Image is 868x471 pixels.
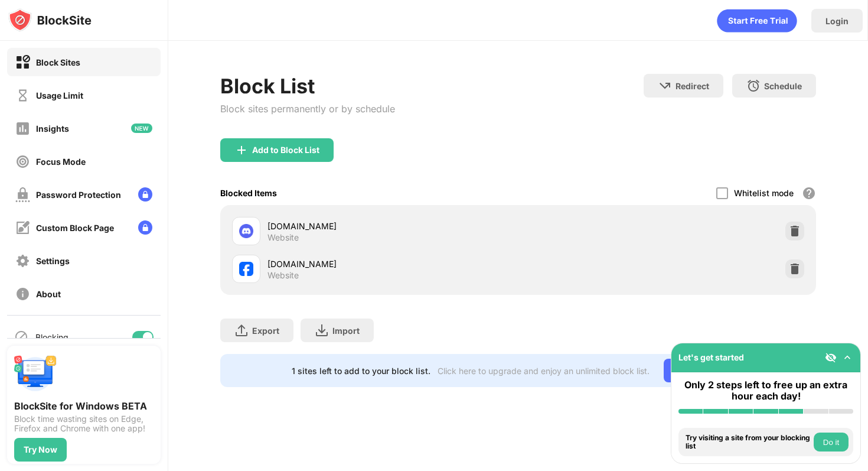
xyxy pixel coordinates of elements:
div: Go Unlimited [664,359,745,382]
div: Password Protection [36,190,121,200]
div: Insights [36,124,69,134]
img: focus-off.svg [15,154,30,169]
div: Website [267,270,299,281]
div: [DOMAIN_NAME] [267,258,518,270]
img: favicons [239,224,253,238]
img: lock-menu.svg [138,220,152,235]
div: Login [825,16,849,26]
div: Website [267,232,299,243]
img: insights-off.svg [15,121,30,136]
img: lock-menu.svg [138,187,152,202]
div: Try Now [24,445,57,454]
div: Block sites permanently or by schedule [220,103,395,115]
div: BlockSite for Windows BETA [14,400,154,412]
div: Usage Limit [36,90,83,100]
button: Do it [814,433,849,451]
img: password-protection-off.svg [15,187,30,202]
div: Focus Mode [36,157,86,167]
div: Export [252,326,279,336]
img: blocking-icon.svg [14,330,28,344]
img: time-usage-off.svg [15,88,30,103]
div: Add to Block List [252,145,319,155]
div: Whitelist mode [734,188,794,198]
img: logo-blocksite.svg [8,8,92,32]
div: Block time wasting sites on Edge, Firefox and Chrome with one app! [14,414,154,433]
div: Block Sites [36,57,80,67]
div: Redirect [676,81,709,91]
img: new-icon.svg [131,124,152,133]
div: Custom Block Page [36,223,114,233]
div: 1 sites left to add to your block list. [292,366,430,376]
img: omni-setup-toggle.svg [841,352,853,363]
div: Click here to upgrade and enjoy an unlimited block list. [438,366,650,376]
div: Try visiting a site from your blocking list [686,434,811,451]
div: Only 2 steps left to free up an extra hour each day! [678,379,853,402]
div: animation [717,9,797,33]
div: Import [332,326,360,336]
div: Let's get started [678,352,744,362]
div: Schedule [764,81,802,91]
img: settings-off.svg [15,254,30,268]
img: push-desktop.svg [14,353,57,395]
div: [DOMAIN_NAME] [267,220,518,232]
div: Blocking [35,332,68,342]
img: about-off.svg [15,287,30,301]
div: Settings [36,256,70,266]
div: Block List [220,74,395,98]
div: About [36,289,61,299]
img: eye-not-visible.svg [825,352,837,363]
img: block-on.svg [15,55,30,70]
img: customize-block-page-off.svg [15,220,30,235]
img: favicons [239,262,253,276]
div: Blocked Items [220,188,277,198]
